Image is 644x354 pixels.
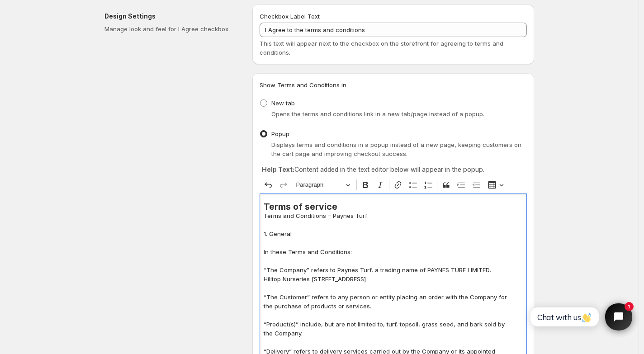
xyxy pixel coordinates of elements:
span: Show Terms and Conditions in [260,81,346,89]
span: Popup [271,130,289,137]
span: Paragraph [296,179,343,190]
iframe: Tidio Chat [521,296,640,338]
p: Content added in the text editor below will appear in the popup. [262,165,525,174]
button: Paragraph, Heading [292,178,355,192]
strong: Help Text: [262,165,294,173]
div: Editor toolbar [260,176,527,194]
span: Checkbox Label Text [260,13,320,20]
p: Manage look and feel for I Agree checkbox [104,24,238,33]
span: This text will appear next to the checkbox on the storefront for agreeing to terms and conditions. [260,40,503,56]
h2: Design Settings [104,12,238,21]
span: Displays terms and conditions in a popup instead of a new page, keeping customers on the cart pag... [271,141,521,157]
span: New tab [271,99,295,107]
h2: Terms of service [264,202,523,211]
span: Opens the terms and conditions link in a new tab/page instead of a popup. [271,110,484,118]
